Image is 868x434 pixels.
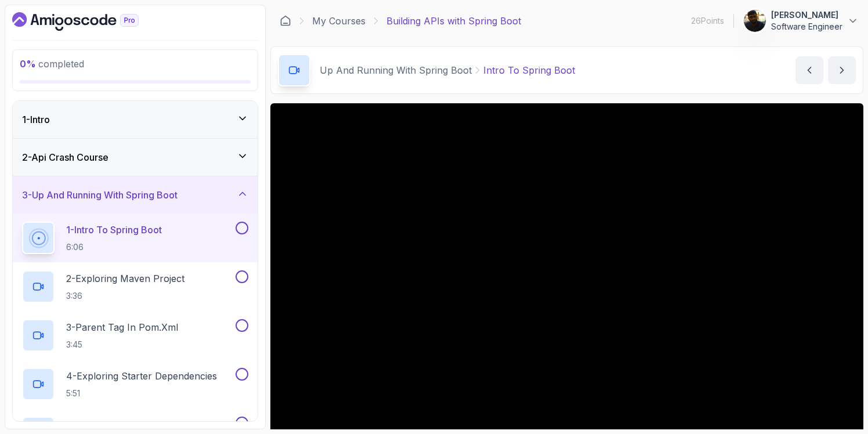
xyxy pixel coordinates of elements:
[66,388,217,399] p: 5:51
[13,101,258,138] button: 1-Intro
[796,361,868,417] iframe: chat widget
[12,12,165,31] a: Dashboard
[280,15,291,27] a: Dashboard
[66,418,191,432] p: 5 - Spring Boot Maven Plugin
[320,63,472,77] p: Up And Running With Spring Boot
[20,58,36,70] span: 0 %
[22,150,108,164] h3: 2 - Api Crash Course
[828,56,856,84] button: next content
[771,21,842,32] p: Software Engineer
[743,9,859,32] button: user profile image[PERSON_NAME]Software Engineer
[13,139,258,176] button: 2-Api Crash Course
[22,270,248,303] button: 2-Exploring Maven Project3:36
[66,320,178,334] p: 3 - Parent Tag In pom.xml
[22,113,50,126] h3: 1 - Intro
[483,63,575,77] p: Intro To Spring Boot
[66,339,178,350] p: 3:45
[66,290,185,302] p: 3:36
[386,14,521,28] p: Building APIs with Spring Boot
[312,14,366,28] a: My Courses
[744,10,766,32] img: user profile image
[66,272,185,285] p: 2 - Exploring Maven Project
[771,9,842,21] p: [PERSON_NAME]
[20,58,84,70] span: completed
[795,56,823,84] button: previous content
[66,223,162,237] p: 1 - Intro To Spring Boot
[22,368,248,400] button: 4-Exploring Starter Dependencies5:51
[22,222,248,254] button: 1-Intro To Spring Boot6:06
[22,188,178,202] h3: 3 - Up And Running With Spring Boot
[22,319,248,352] button: 3-Parent Tag In pom.xml3:45
[691,15,724,27] p: 26 Points
[66,369,217,383] p: 4 - Exploring Starter Dependencies
[66,241,162,253] p: 6:06
[13,176,258,214] button: 3-Up And Running With Spring Boot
